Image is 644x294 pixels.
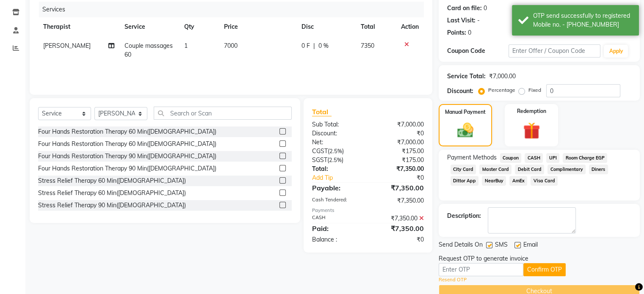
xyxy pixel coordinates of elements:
span: Send Details On [439,240,483,251]
span: Payment Methods [447,153,497,162]
button: Apply [604,45,628,58]
span: City Card [451,165,476,174]
th: Price [219,17,296,36]
span: Couple massages 60 [124,42,173,58]
input: Search or Scan [154,107,292,120]
div: ( ) [306,156,368,165]
span: 7000 [224,42,238,49]
input: Enter OTP [439,263,523,276]
span: 2.5% [329,148,342,154]
div: ₹7,350.00 [368,183,430,193]
div: ₹175.00 [368,147,430,156]
div: Four Hands Restoration Therapy 60 Min([DEMOGRAPHIC_DATA]) [38,140,216,148]
span: 2.5% [329,157,342,163]
div: ₹0 [368,235,430,244]
div: Four Hands Restoration Therapy 90 Min([DEMOGRAPHIC_DATA]) [38,152,216,161]
button: Confirm OTP [523,263,566,276]
div: Total: [306,165,368,173]
a: Add Tip [306,173,378,182]
div: Stress Relief Therapy 60 Min([DEMOGRAPHIC_DATA]) [38,189,186,198]
th: Therapist [38,17,119,36]
div: ₹0 [368,129,430,138]
div: Stress Relief Therapy 60 Min([DEMOGRAPHIC_DATA]) [38,176,186,185]
span: 1 [184,42,188,49]
div: ( ) [306,147,368,156]
span: Room Charge EGP [563,153,607,163]
span: Master Card [479,165,511,174]
div: Discount: [306,129,368,138]
div: Stress Relief Therapy 90 Min([DEMOGRAPHIC_DATA]) [38,201,186,210]
span: 7350 [361,42,374,49]
div: ₹7,000.00 [368,138,430,147]
div: Payments [312,207,424,214]
img: _cash.svg [452,121,478,140]
div: Balance : [306,235,368,244]
div: 0 [468,28,471,37]
div: Coupon Code [447,47,509,55]
th: Action [396,17,424,36]
div: Points: [447,28,466,37]
div: ₹7,000.00 [489,72,516,81]
div: Discount: [447,87,473,96]
span: Debit Card [515,165,544,174]
div: Service Total: [447,72,486,81]
span: CASH [525,153,543,163]
div: Request OTP to generate invoice [439,254,528,263]
label: Fixed [528,86,541,94]
img: _gift.svg [518,120,545,141]
input: Enter Offer / Coupon Code [509,44,601,58]
div: ₹7,350.00 [368,165,430,173]
span: Complimentary [547,165,586,174]
div: Paid: [306,223,368,234]
div: 0 [484,4,487,13]
label: Redemption [517,107,546,115]
div: Payable: [306,183,368,193]
span: SMS [495,240,508,251]
th: Disc [296,17,356,36]
div: Net: [306,138,368,147]
span: Diners [589,165,608,174]
span: Total [312,107,332,116]
div: ₹0 [378,173,430,182]
div: ₹7,350.00 [368,214,430,223]
div: Cash Tendered: [306,196,368,205]
label: Percentage [488,86,515,94]
div: ₹7,000.00 [368,120,430,129]
span: 0 % [318,41,329,50]
th: Total [356,17,396,36]
span: UPI [546,153,559,163]
div: Four Hands Restoration Therapy 90 Min([DEMOGRAPHIC_DATA]) [38,164,216,173]
div: ₹175.00 [368,156,430,165]
span: CGST [312,147,328,155]
span: AmEx [509,176,527,186]
div: OTP send successfully to registered Mobile no. - 919681465157 [533,11,633,29]
span: 0 F [301,41,310,50]
span: Coupon [500,153,522,163]
th: Service [119,17,179,36]
div: Card on file: [447,4,482,13]
div: ₹7,350.00 [368,223,430,234]
span: | [313,41,315,50]
span: NearBuy [482,176,506,186]
span: Email [523,240,538,251]
div: Last Visit: [447,16,475,25]
div: - [477,16,480,25]
span: SGST [312,156,327,164]
div: CASH [306,214,368,223]
th: Qty [179,17,219,36]
div: Four Hands Restoration Therapy 60 Min([DEMOGRAPHIC_DATA]) [38,127,216,136]
span: Visa Card [531,176,558,186]
span: Dittor App [451,176,479,186]
label: Manual Payment [445,108,486,116]
div: Services [39,2,430,17]
div: Description: [447,212,481,220]
div: Sub Total: [306,120,368,129]
span: [PERSON_NAME] [43,42,91,49]
div: ₹7,350.00 [368,196,430,205]
a: Resend OTP [439,276,467,283]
